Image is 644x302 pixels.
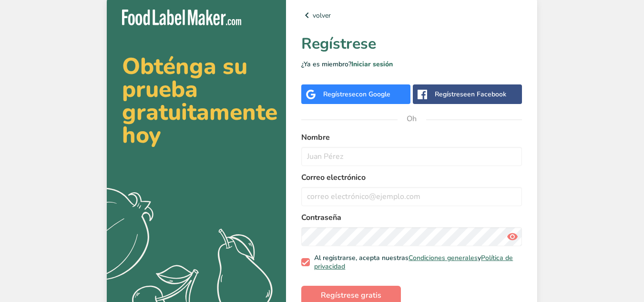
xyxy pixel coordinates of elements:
font: Al registrarse, acepta nuestras [314,253,409,262]
font: volver [313,11,331,20]
font: Correo electrónico [301,172,366,183]
font: prueba gratuitamente [122,73,277,128]
a: Iniciar sesión [351,60,393,69]
font: y [478,253,481,262]
font: hoy [122,119,161,151]
a: volver [301,10,522,21]
a: Condiciones generales [409,253,478,262]
font: ¿Ya es miembro? [301,60,351,69]
input: correo electrónico@ejemplo.com [301,187,522,206]
font: en Facebook [467,90,506,99]
font: Regístrese [435,90,467,99]
font: Regístrese [323,90,356,99]
font: Regístrese [301,33,376,54]
img: Fabricante de etiquetas para alimentos [122,10,241,25]
font: Contraseña [301,212,341,223]
font: Obténga su [122,51,247,82]
font: con Google [356,90,390,99]
a: Política de privacidad [314,253,513,271]
font: Regístrese gratis [321,290,381,301]
font: Oh [407,114,417,124]
font: Nombre [301,132,330,143]
input: Juan Pérez [301,147,522,166]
